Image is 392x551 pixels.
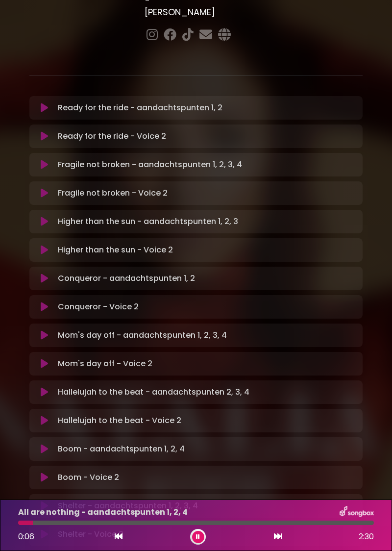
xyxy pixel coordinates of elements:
[58,187,168,199] p: Fragile not broken - Voice 2
[58,386,249,398] p: Hallelujah to the beat - aandachtspunten 2, 3, 4
[58,244,173,256] p: Higher than the sun - Voice 2
[58,329,227,341] p: Mom's day off - aandachtspunten 1, 2, 3, 4
[18,531,34,542] span: 0:06
[58,415,181,426] p: Hallelujah to the beat - Voice 2
[58,216,238,227] p: Higher than the sun - aandachtspunten 1, 2, 3
[340,506,374,519] img: songbox-logo-white.png
[58,102,222,114] p: Ready for the ride - aandachtspunten 1, 2
[58,130,166,142] p: Ready for the ride - Voice 2
[58,472,119,483] p: Boom - Voice 2
[58,358,152,370] p: Mom's day off - Voice 2
[145,7,363,18] h3: [PERSON_NAME]
[58,273,195,284] p: Conqueror - aandachtspunten 1, 2
[359,531,374,543] span: 2:30
[58,443,185,455] p: Boom - aandachtspunten 1, 2, 4
[58,159,242,171] p: Fragile not broken - aandachtspunten 1, 2, 3, 4
[58,301,139,313] p: Conqueror - Voice 2
[18,506,188,518] p: All are nothing - aandachtspunten 1, 2, 4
